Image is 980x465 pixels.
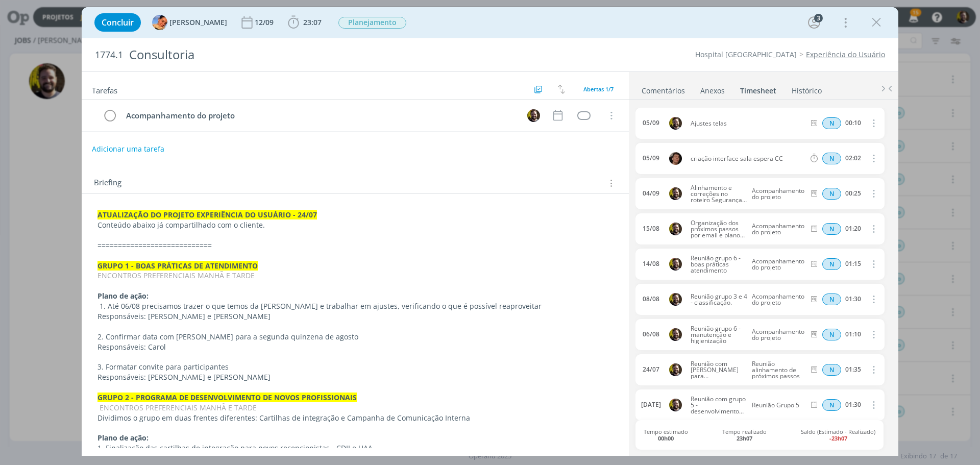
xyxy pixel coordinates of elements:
strong: Plano de ação: [97,433,149,443]
div: 08/08 [643,296,659,303]
div: 15/08 [643,225,659,232]
span: N [822,399,841,411]
span: Abertas 1/7 [583,85,614,93]
span: Concluir [102,18,134,27]
span: Reunião com grupo 5 - desenvolvimento médico [687,396,748,414]
button: C [526,108,541,123]
span: Briefing [94,177,121,190]
span: Reunião com [PERSON_NAME] para acompanhamento e priorização dos próximos passos [687,361,748,379]
a: Comentários [641,81,685,96]
img: C [669,117,682,130]
span: N [822,153,841,164]
span: N [822,117,841,129]
img: C [669,328,682,341]
a: Timesheet [740,81,777,96]
img: L [152,15,167,30]
p: 1. Até 06/08 precisamos trazer o que temos da [PERSON_NAME] e trabalhar em ajustes, verificando o... [97,301,613,311]
div: 01:15 [845,260,861,267]
div: 3 [814,14,823,22]
span: Reunião grupo 6 - manutenção e higienização [687,326,748,344]
span: N [822,329,841,340]
div: Horas normais [822,329,841,340]
div: Horas normais [822,223,841,235]
span: 23:07 [303,17,322,27]
span: Reunião alinhamento de próximos passos [748,361,806,379]
div: Anexos [700,86,725,96]
img: C [669,363,682,376]
strong: GRUPO 2 - PROGRAMA DE DESENVOLVIMENTO DE NOVOS PROFISSIONAIS [97,393,357,402]
div: Acompanhamento do projeto [121,109,518,122]
img: C [669,223,682,235]
div: 01:20 [845,225,861,232]
span: Saldo (Estimado - Realizado) [801,428,875,442]
div: 04/09 [643,190,659,197]
button: 3 [806,14,822,31]
div: [DATE] [641,401,661,408]
button: Planejamento [338,16,407,29]
div: 00:10 [845,119,861,127]
div: Horas normais [822,188,841,200]
span: criação interface sala espera CC [687,156,808,162]
span: Organização dos próximos passos por email e plano de ação dos grupos [687,220,748,238]
b: 00h00 [658,434,674,442]
div: Horas normais [822,258,841,270]
button: 23:07 [285,14,324,31]
strong: GRUPO 1 - BOAS PRÁTICAS DE ATENDIMENTO [97,261,258,271]
span: 1774.1 [95,50,123,61]
img: arrow-down-up.svg [558,85,565,94]
span: N [822,258,841,270]
div: Consultoria [125,42,552,67]
p: Responsáveis: Carol [97,342,613,352]
span: Acompanhamento do projeto [748,329,806,341]
strong: ATUALIZAÇÃO DO PROJETO EXPERIÊNCIA DO USUÁRIO - 24/07 [97,210,317,219]
p: Responsáveis: [PERSON_NAME] e [PERSON_NAME] [97,372,613,382]
span: Tarefas [92,83,117,95]
img: C [669,187,682,200]
p: Conteúdo abaixo já compartilhado com o cliente. [97,220,613,230]
div: Horas normais [822,153,841,164]
button: L[PERSON_NAME] [152,15,227,30]
p: Dividimos o grupo em duas frentes diferentes: Cartilhas de integração e Campanha de Comunicação I... [97,413,613,423]
div: 05/09 [643,119,659,127]
a: Hospital [GEOGRAPHIC_DATA] [695,50,797,59]
div: 01:30 [845,401,861,408]
img: C [527,109,540,122]
span: ENCONTROS PREFERENCIAIS MANHÃ E TARDE [97,271,255,280]
img: C [669,399,682,411]
span: Planejamento [338,17,406,29]
div: 01:30 [845,296,861,303]
span: N [822,293,841,305]
span: Acompanhamento do projeto [748,258,806,271]
span: Tempo estimado [644,428,688,442]
span: Ajustes telas [687,120,808,127]
span: Acompanhamento do projeto [748,223,806,235]
div: 05/09 [643,155,659,162]
img: C [669,258,682,271]
div: 24/07 [643,366,659,373]
div: 01:10 [845,331,861,338]
span: N [822,223,841,235]
div: Horas normais [822,364,841,376]
div: 12/09 [255,19,276,26]
div: 02:02 [845,155,861,162]
p: 3. Formatar convite para participantes [97,362,613,372]
a: Histórico [791,81,822,96]
p: 1. Finalização das cartilhas de integração para novos recepcionistas - CDII e UAA [97,443,613,453]
img: P [669,152,682,165]
p: Responsáveis: [PERSON_NAME] e [PERSON_NAME] [97,311,613,322]
div: 06/08 [643,331,659,338]
span: Acompanhamento do projeto [748,293,806,306]
img: C [669,293,682,306]
span: N [822,188,841,200]
a: Experiência do Usuário [806,50,885,59]
p: ============================ [97,240,613,251]
b: 23h07 [737,434,752,442]
span: [PERSON_NAME] [169,19,227,26]
span: Acompanhamento do projeto [748,188,806,200]
div: dialog [82,7,898,456]
strong: Plano de ação: [97,291,149,301]
div: 01:35 [845,366,861,373]
b: -23h07 [829,434,847,442]
span: Alinhamento e correções no roteiro Segurança do Paciente [687,185,748,203]
span: Reunião Grupo 5 [748,402,806,408]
